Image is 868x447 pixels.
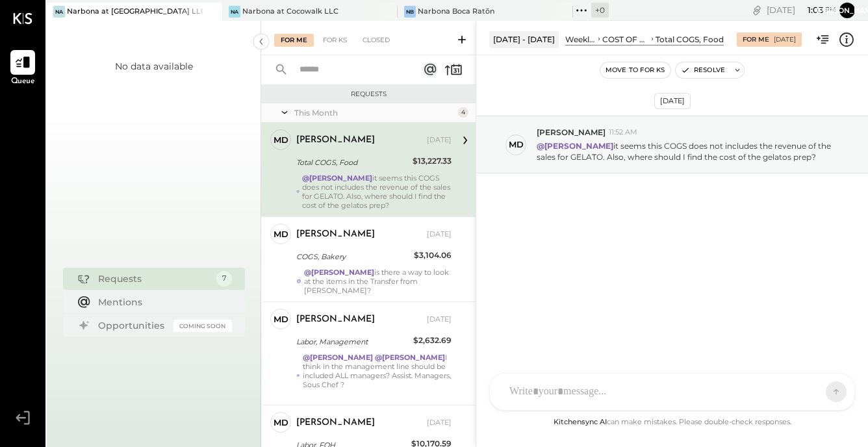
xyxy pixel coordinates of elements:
div: is there a way to look at the items in the Transfer from [PERSON_NAME]? [304,268,452,295]
div: Md [274,416,288,429]
div: Md [274,228,288,240]
div: [DATE] [774,35,796,44]
div: Weekly P&L [565,34,596,45]
strong: @[PERSON_NAME] [303,353,373,362]
div: For Me [743,35,769,44]
div: $2,632.69 [413,334,452,347]
button: Resolve [676,62,730,78]
div: [DATE] [427,314,452,325]
div: Na [53,6,65,18]
div: Md [274,134,288,146]
div: Total COGS, Food [656,34,724,45]
div: For KS [316,34,353,47]
div: Md [274,313,288,326]
div: NB [404,6,416,18]
span: [PERSON_NAME] [537,127,606,138]
div: Na [229,6,240,18]
div: Opportunities [98,319,167,332]
div: [DATE] [427,418,452,428]
span: Queue [11,76,35,88]
span: 11:52 AM [609,127,637,138]
a: Queue [1,50,45,88]
div: [PERSON_NAME] [296,416,375,429]
div: [DATE] [427,229,452,240]
div: [DATE] [767,4,836,16]
div: This Month [294,107,455,118]
div: [DATE] - [DATE] [489,31,559,47]
div: Closed [356,34,396,47]
div: 4 [458,107,468,118]
div: 7 [216,271,232,287]
button: [PERSON_NAME] [839,3,855,18]
div: I think in the management line should be included ALL managers? Assist. Managers, Sous Chef ? [303,353,452,398]
div: $13,227.33 [413,155,452,168]
div: Md [509,138,524,151]
div: copy link [750,3,763,17]
div: + 0 [591,3,609,18]
button: Move to for ks [600,62,670,78]
div: [PERSON_NAME] [296,228,375,241]
strong: @[PERSON_NAME] [375,353,445,362]
div: Labor, Management [296,335,409,348]
div: Coming Soon [173,320,232,332]
div: [DATE] [427,135,452,146]
span: 1 : 03 [797,4,823,16]
div: COST OF GOODS SOLD (COGS) [602,34,649,45]
div: [DATE] [654,93,691,109]
div: For Me [274,34,314,47]
div: Requests [268,90,469,99]
div: Requests [98,272,210,285]
div: Narbona at [GEOGRAPHIC_DATA] LLC [67,6,203,17]
div: [PERSON_NAME] [296,134,375,147]
div: it seems this COGS does not includes the revenue of the sales for GELATO. Also, where should I fi... [302,173,452,210]
div: COGS, Bakery [296,250,410,263]
strong: @[PERSON_NAME] [304,268,374,277]
div: $3,104.06 [414,249,452,262]
div: No data available [115,60,193,73]
p: it seems this COGS does not includes the revenue of the sales for GELATO. Also, where should I fi... [537,140,841,162]
div: Narbona Boca Ratōn [418,6,494,17]
strong: @[PERSON_NAME] [302,173,372,183]
div: Mentions [98,296,225,309]
div: Total COGS, Food [296,156,409,169]
strong: @[PERSON_NAME] [537,141,613,151]
div: Narbona at Cocowalk LLC [242,6,338,17]
div: [PERSON_NAME] [296,313,375,326]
